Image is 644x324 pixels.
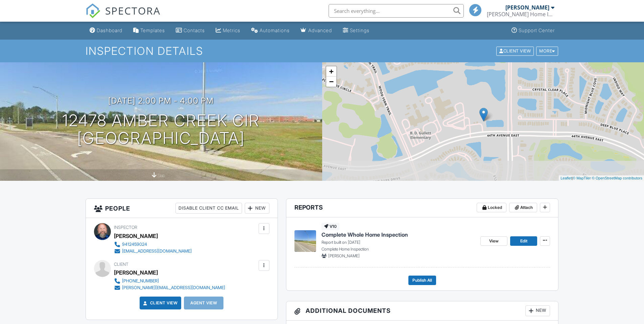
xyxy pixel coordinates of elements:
[87,24,125,37] a: Dashboard
[496,46,534,56] div: Client View
[86,45,559,57] h1: Inspection Details
[97,27,122,33] div: Dashboard
[114,267,158,278] div: [PERSON_NAME]
[505,4,549,11] div: [PERSON_NAME]
[298,24,335,37] a: Advanced
[559,175,644,181] div: |
[175,203,242,214] div: Disable Client CC Email
[286,301,558,321] h3: Additional Documents
[519,27,555,33] div: Support Center
[525,305,550,316] div: New
[122,278,159,284] div: [PHONE_NUMBER]
[140,27,165,33] div: Templates
[142,300,178,306] a: Client View
[592,176,642,180] a: © OpenStreetMap contributors
[114,278,225,284] a: [PHONE_NUMBER]
[173,24,208,37] a: Contacts
[248,24,292,37] a: Automations (Basic)
[122,285,225,290] div: [PERSON_NAME][EMAIL_ADDRESS][DOMAIN_NAME]
[158,173,165,178] span: slab
[536,46,558,56] div: More
[487,11,554,18] div: Hale Home Inspections LLC
[105,3,161,18] span: SPECTORA
[326,77,336,87] a: Zoom out
[86,9,161,23] a: SPECTORA
[573,176,591,180] a: © MapTiler
[213,24,243,37] a: Metrics
[184,27,205,33] div: Contacts
[114,284,225,291] a: [PERSON_NAME][EMAIL_ADDRESS][DOMAIN_NAME]
[223,27,240,33] div: Metrics
[122,249,192,254] div: [EMAIL_ADDRESS][DOMAIN_NAME]
[245,203,269,214] div: New
[114,241,192,248] a: 9412459024
[114,262,128,267] span: Client
[86,199,278,218] h3: People
[114,231,158,241] div: [PERSON_NAME]
[509,24,557,37] a: Support Center
[62,112,260,148] h1: 12478 amber creek cir [GEOGRAPHIC_DATA]
[340,24,372,37] a: Settings
[114,225,137,230] span: Inspector
[308,27,332,33] div: Advanced
[122,242,147,247] div: 9412459024
[86,3,100,18] img: The Best Home Inspection Software - Spectora
[560,176,572,180] a: Leaflet
[130,24,168,37] a: Templates
[329,4,464,18] input: Search everything...
[260,27,290,33] div: Automations
[496,48,535,53] a: Client View
[114,248,192,255] a: [EMAIL_ADDRESS][DOMAIN_NAME]
[326,66,336,77] a: Zoom in
[108,96,214,105] h3: [DATE] 2:00 pm - 4:00 pm
[350,27,369,33] div: Settings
